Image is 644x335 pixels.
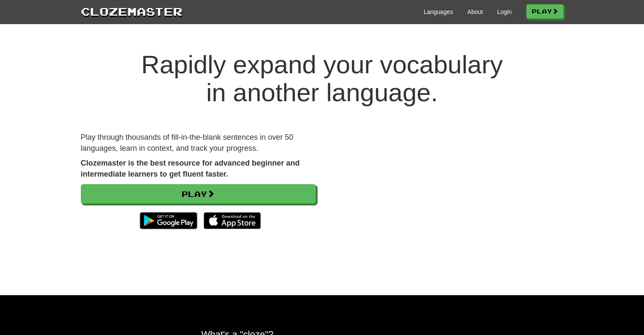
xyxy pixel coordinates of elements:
[497,8,511,16] a: Login
[526,4,564,19] a: Play
[81,132,316,154] p: Play through thousands of fill-in-the-blank sentences in over 50 languages, learn in context, and...
[81,184,316,204] a: Play
[81,159,300,178] strong: Clozemaster is the best resource for advanced beginner and intermediate learners to get fluent fa...
[204,212,261,229] img: Download_on_the_App_Store_Badge_US-UK_135x40-25178aeef6eb6b83b96f5f2d004eda3bffbb37122de64afbaef7...
[424,8,453,16] a: Languages
[135,208,201,233] img: Get it on Google Play
[81,3,182,19] a: Clozemaster
[467,8,483,16] a: About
